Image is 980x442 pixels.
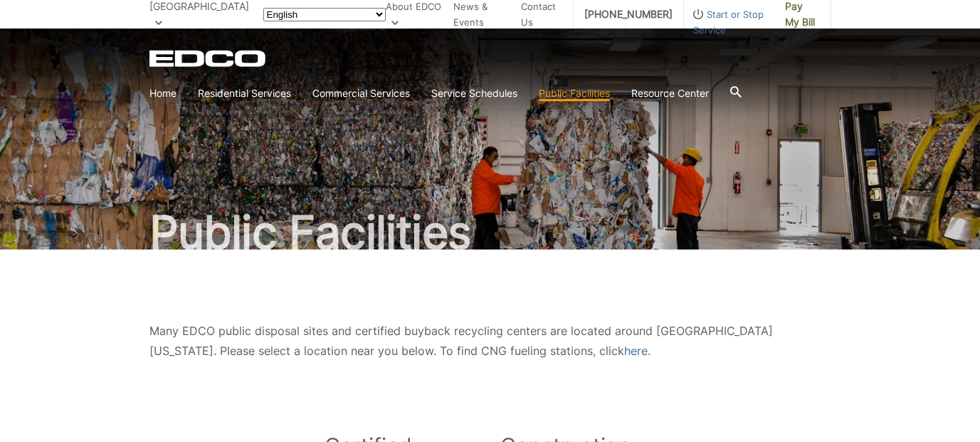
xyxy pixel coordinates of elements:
[631,86,709,101] a: Resource Center
[149,210,831,255] h1: Public Facilities
[539,86,610,101] a: Public Facilities
[312,86,410,101] a: Commercial Services
[149,324,773,358] span: Many EDCO public disposal sites and certified buyback recycling centers are located around [GEOGR...
[149,86,176,101] a: Home
[431,86,517,101] a: Service Schedules
[149,50,268,67] a: EDCD logo. Return to the homepage.
[198,86,291,101] a: Residential Services
[263,8,386,21] select: Select a language
[624,341,648,361] a: here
